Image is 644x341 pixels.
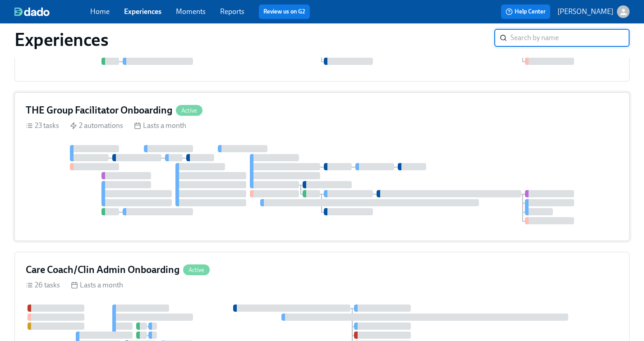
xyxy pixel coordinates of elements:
[14,7,90,16] a: dado
[26,104,172,117] h4: THE Group Facilitator Onboarding
[263,7,305,16] a: Review us on G2
[183,267,210,273] span: Active
[259,5,310,19] button: Review us on G2
[557,7,613,17] p: [PERSON_NAME]
[90,7,110,16] a: Home
[26,280,60,290] div: 26 tasks
[134,121,186,131] div: Lasts a month
[220,7,244,16] a: Reports
[124,7,161,16] a: Experiences
[14,92,630,241] a: THE Group Facilitator OnboardingActive23 tasks 2 automations Lasts a month
[176,107,202,114] span: Active
[511,29,630,47] input: Search by name
[71,280,123,290] div: Lasts a month
[176,7,206,16] a: Moments
[501,5,550,19] button: Help Center
[26,121,59,131] div: 23 tasks
[14,29,109,50] h1: Experiences
[14,7,50,16] img: dado
[506,7,546,16] span: Help Center
[70,121,123,131] div: 2 automations
[26,263,179,277] h4: Care Coach/Clin Admin Onboarding
[557,5,630,18] button: [PERSON_NAME]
